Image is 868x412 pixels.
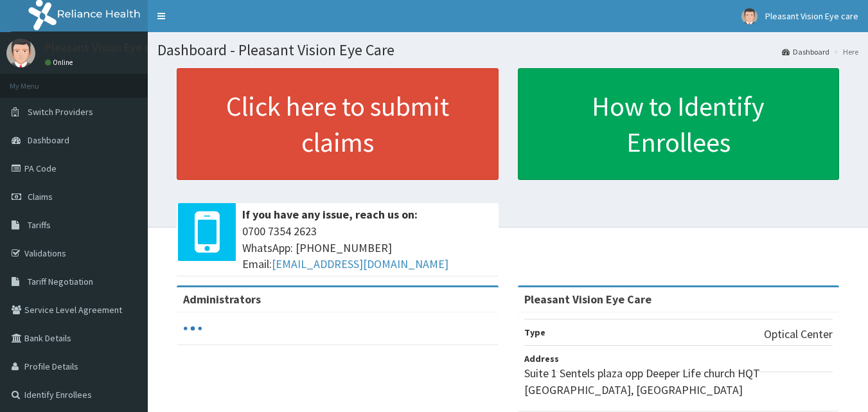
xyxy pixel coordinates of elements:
[524,327,545,338] b: Type
[183,319,202,338] svg: audio-loading
[272,256,448,271] a: [EMAIL_ADDRESS][DOMAIN_NAME]
[831,46,858,57] li: Here
[524,353,559,364] b: Address
[28,276,93,287] span: Tariff Negotiation
[524,365,833,398] p: Suite 1 Sentels plaza opp Deeper Life church HQT [GEOGRAPHIC_DATA], [GEOGRAPHIC_DATA]
[782,46,829,57] a: Dashboard
[28,191,53,202] span: Claims
[45,58,76,67] a: Online
[28,106,93,118] span: Switch Providers
[177,68,499,180] a: Click here to submit claims
[28,219,51,231] span: Tariffs
[28,134,69,146] span: Dashboard
[764,326,833,343] p: Optical Center
[741,8,757,24] img: User Image
[45,42,166,53] p: Pleasant Vision Eye care
[183,292,261,307] b: Administrators
[524,292,651,307] strong: Pleasant Vision Eye Care
[242,223,492,273] span: 0700 7354 2623 WhatsApp: [PHONE_NUMBER] Email:
[518,68,840,180] a: How to Identify Enrollees
[242,207,418,222] b: If you have any issue, reach us on:
[765,10,858,22] span: Pleasant Vision Eye care
[6,39,35,67] img: User Image
[157,42,858,58] h1: Dashboard - Pleasant Vision Eye Care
